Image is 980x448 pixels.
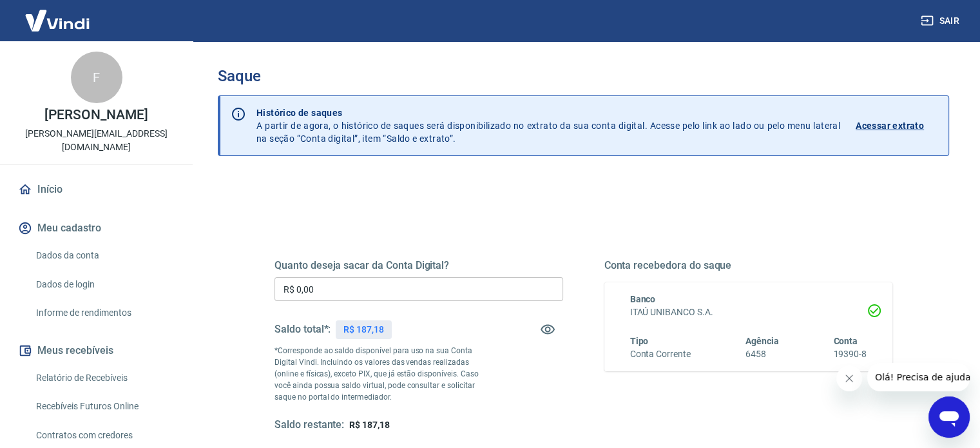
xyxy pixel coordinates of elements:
[15,214,177,242] button: Meu cadastro
[274,259,563,272] h5: Quanto deseja sacar da Conta Digital?
[256,106,840,119] p: Histórico de saques
[15,175,177,204] a: Início
[745,347,779,361] h6: 6458
[15,336,177,365] button: Meus recebíveis
[274,418,344,432] h5: Saldo restante:
[218,67,949,85] h3: Saque
[15,1,99,40] img: Vindi
[918,9,965,33] button: Sair
[833,336,858,346] span: Conta
[856,119,924,132] p: Acessar extrato
[274,345,491,403] p: *Corresponde ao saldo disponível para uso na sua Conta Digital Vindi. Incluindo os valores das ve...
[71,52,122,103] div: F
[630,347,691,361] h6: Conta Corrente
[8,9,108,19] span: Olá! Precisa de ajuda?
[31,365,177,391] a: Relatório de Recebíveis
[349,420,390,430] span: R$ 187,18
[928,396,970,438] iframe: Botão para abrir a janela de mensagens
[836,365,862,391] iframe: Fechar mensagem
[856,106,938,145] a: Acessar extrato
[44,108,148,122] p: [PERSON_NAME]
[274,323,331,336] h5: Saldo total*:
[630,336,649,346] span: Tipo
[256,106,840,145] p: A partir de agora, o histórico de saques será disponibilizado no extrato da sua conta digital. Ac...
[630,306,867,319] h6: ITAÚ UNIBANCO S.A.
[10,127,182,154] p: [PERSON_NAME][EMAIL_ADDRESS][DOMAIN_NAME]
[31,393,177,420] a: Recebíveis Futuros Online
[31,300,177,326] a: Informe de rendimentos
[867,363,970,391] iframe: Mensagem da empresa
[31,242,177,269] a: Dados da conta
[833,347,867,361] h6: 19390-8
[745,336,779,346] span: Agência
[343,323,384,336] p: R$ 187,18
[630,294,656,304] span: Banco
[604,259,893,272] h5: Conta recebedora do saque
[31,271,177,298] a: Dados de login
